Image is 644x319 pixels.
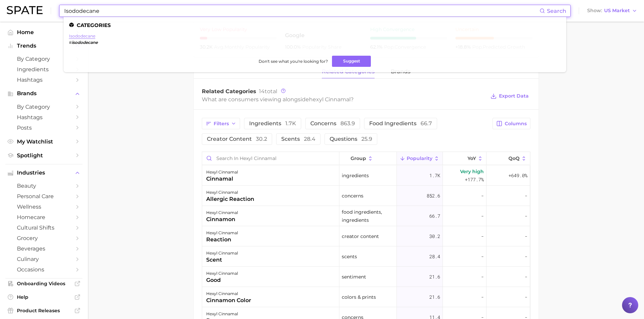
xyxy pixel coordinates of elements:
[468,156,476,161] span: YoY
[17,235,71,241] span: grocery
[309,96,351,103] span: hexyl cinnamal
[342,208,394,224] span: food ingredients, ingredients
[342,171,369,180] span: ingredients
[214,121,229,127] span: Filters
[206,249,238,257] div: hexyl cinnamal
[5,88,82,99] button: Brands
[17,104,71,110] span: by Category
[604,9,630,12] span: US Market
[5,75,82,85] a: Hashtags
[64,5,540,17] input: Search here for a brand, industry, or ingredient
[5,264,82,275] a: occasions
[443,152,486,165] button: YoY
[206,188,254,196] div: hexyl cinnamal
[481,273,484,281] span: -
[17,125,71,131] span: Posts
[5,181,82,191] a: beauty
[202,152,339,165] input: Search in hexyl cinnamal
[207,136,267,142] span: creator content
[206,215,238,223] div: cinnamon
[330,136,372,142] span: questions
[525,252,527,261] span: -
[508,171,527,180] span: +649.0%
[342,192,363,200] span: concerns
[304,136,315,142] span: 28.4
[17,56,71,62] span: by Category
[206,229,238,237] div: hexyl cinnamal
[206,209,238,217] div: hexyl cinnamal
[17,214,71,220] span: homecare
[5,222,82,233] a: cultural shifts
[72,40,98,45] em: isododecane
[525,293,527,301] span: -
[206,168,238,176] div: hexyl cinnamal
[17,114,71,121] span: Hashtags
[285,120,296,127] span: 1.7k
[202,118,240,129] button: Filters
[421,120,432,127] span: 66.7
[7,6,43,14] img: SPATE
[481,212,484,220] span: -
[5,168,82,178] button: Industries
[508,156,520,161] span: QoQ
[525,192,527,200] span: -
[339,152,397,165] button: group
[429,171,440,180] span: 1.7k
[369,121,432,126] span: food ingredients
[206,269,238,277] div: hexyl cinnamal
[202,165,530,186] button: hexyl cinnamalcinnamalingredients1.7kVery high+177.7%+649.0%
[481,192,484,200] span: -
[206,310,238,318] div: hexyl cinnamal
[465,176,484,184] span: +177.7%
[206,276,238,284] div: good
[202,95,486,104] div: What are consumers viewing alongside ?
[310,121,355,126] span: concerns
[429,212,440,220] span: 66.7
[206,256,238,264] div: scent
[17,245,71,252] span: beverages
[69,40,72,45] span: #
[587,9,602,12] span: Show
[5,112,82,123] a: Hashtags
[342,232,379,240] span: creator content
[429,252,440,261] span: 28.4
[486,152,530,165] button: QoQ
[69,22,561,28] li: Categories
[17,138,71,145] span: My Watchlist
[5,41,82,51] button: Trends
[17,224,71,231] span: cultural shifts
[429,232,440,240] span: 30.2
[397,152,443,165] button: Popularity
[202,88,256,95] span: Related Categories
[17,256,71,262] span: culinary
[5,254,82,264] a: culinary
[427,192,440,200] span: 852.6
[17,281,71,287] span: Onboarding Videos
[525,273,527,281] span: -
[332,56,371,67] button: Suggest
[202,246,530,267] button: hexyl cinnamalscentscents28.4--
[249,121,296,126] span: ingredients
[5,202,82,212] a: wellness
[17,170,71,176] span: Industries
[202,206,530,226] button: hexyl cinnamalcinnamonfood ingredients, ingredients66.7--
[17,29,71,35] span: Home
[351,156,366,161] span: group
[202,267,530,287] button: hexyl cinnamalgoodsentiment21.6--
[489,91,530,101] button: Export Data
[17,66,71,73] span: Ingredients
[5,123,82,133] a: Posts
[5,305,82,316] a: Product Releases
[361,136,372,142] span: 25.9
[547,8,566,14] span: Search
[5,191,82,202] a: personal care
[5,150,82,161] a: Spotlight
[586,6,639,15] button: ShowUS Market
[499,93,529,99] span: Export Data
[5,292,82,302] a: Help
[17,204,71,210] span: wellness
[5,136,82,147] a: My Watchlist
[17,183,71,189] span: beauty
[206,175,238,183] div: cinnamal
[342,252,357,261] span: scents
